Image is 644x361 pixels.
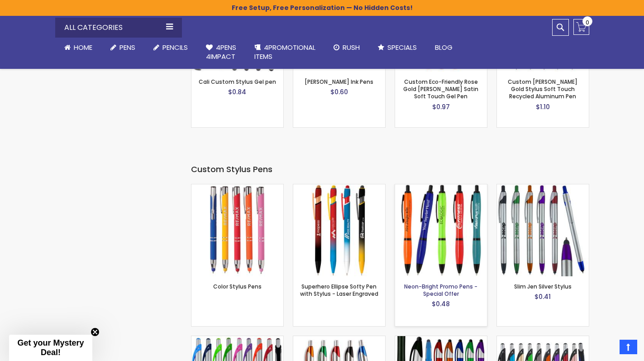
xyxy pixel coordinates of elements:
a: Pens [101,38,144,58]
span: Pencils [162,43,188,52]
a: Neon-Bright Promo Pens - Special Offer [395,184,487,192]
a: Pencils [144,38,197,58]
span: Pens [119,43,135,52]
span: Rush [343,43,360,52]
span: $0.41 [534,292,551,301]
span: $0.60 [330,87,348,96]
button: Close teaser [91,327,100,337]
a: Neon-Bright Promo Pens - Special Offer [404,283,477,298]
a: TouchWrite Query Stylus Pen [395,336,487,343]
span: $1.10 [536,102,550,111]
span: Get your Mystery Deal! [17,338,84,357]
span: 0 [586,18,589,27]
div: Get your Mystery Deal!Close teaser [9,335,92,361]
span: $0.48 [432,299,450,308]
span: 4Pens 4impact [206,43,236,61]
a: Custom Eco-Friendly Rose Gold [PERSON_NAME] Satin Soft Touch Gel Pen [403,78,478,100]
a: [PERSON_NAME] Ink Pens [305,78,373,86]
a: 0 [573,19,589,35]
a: Slim Jen Silver Stylus [497,184,589,192]
a: Promotional iSlimster Stylus Click Pen [293,336,385,343]
a: Rush [324,38,369,58]
a: 4Pens4impact [197,38,245,67]
span: $0.84 [228,87,246,96]
span: Home [74,43,92,52]
span: Specials [387,43,417,52]
span: $0.97 [432,102,450,111]
a: Slim Jen Silver Stylus [514,283,572,290]
a: Superhero Ellipse Softy Pen with Stylus - Laser Engraved [293,184,385,192]
img: Color Stylus Pens [191,184,283,276]
span: Blog [435,43,453,52]
a: Cali Custom Stylus Gel pen [199,78,276,86]
a: Custom [PERSON_NAME] Gold Stylus Soft Touch Recycled Aluminum Pen [508,78,577,100]
a: Color Stylus Pens [213,283,262,290]
a: Home [55,38,101,58]
img: Superhero Ellipse Softy Pen with Stylus - Laser Engraved [293,184,385,276]
a: Lexus Stylus Pen [191,336,283,343]
span: 4PROMOTIONAL ITEMS [254,43,315,61]
img: Slim Jen Silver Stylus [497,184,589,276]
div: All Categories [55,18,182,38]
img: Neon-Bright Promo Pens - Special Offer [395,184,487,276]
a: Color Stylus Pens [191,184,283,192]
a: 4PROMOTIONALITEMS [245,38,324,67]
span: Custom Stylus Pens [191,164,272,175]
a: Specials [369,38,426,58]
a: Superhero Ellipse Softy Pen with Stylus - Laser Engraved [300,283,378,298]
a: Blog [426,38,462,58]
